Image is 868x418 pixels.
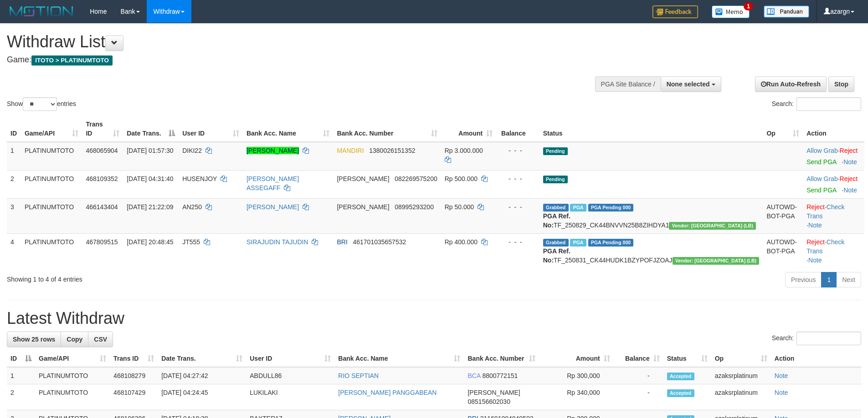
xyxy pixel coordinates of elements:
[182,175,217,182] span: HUSENJOY
[7,116,21,142] th: ID
[31,55,113,65] span: ITOTO > PLATINUMTOTO
[806,203,825,211] a: Reject
[21,116,82,142] th: Game/API: activate to sort column ascending
[806,203,844,220] a: Check Trans
[614,350,663,367] th: Balance: activate to sort column ascending
[595,76,661,92] div: PGA Site Balance /
[67,336,82,343] span: Copy
[23,97,57,111] select: Showentries
[796,332,861,345] input: Search:
[246,350,334,367] th: User ID: activate to sort column ascending
[395,175,437,182] span: Copy 082269575200 to clipboard
[127,203,173,211] span: [DATE] 21:22:09
[127,238,173,246] span: [DATE] 20:48:45
[803,170,864,198] td: ·
[711,367,771,384] td: azaksrplatinum
[667,81,710,88] span: None selected
[158,384,246,410] td: [DATE] 04:24:45
[843,158,857,166] a: Note
[712,5,750,18] img: Button%20Memo.svg
[539,116,763,142] th: Status
[772,332,861,345] label: Search:
[7,142,21,171] td: 1
[7,33,570,51] h1: Withdraw List
[763,198,803,233] td: AUTOWD-BOT-PGA
[775,389,788,396] a: Note
[803,142,864,171] td: ·
[182,203,202,211] span: AN250
[806,186,836,194] a: Send PGA
[7,97,76,111] label: Show entries
[445,175,478,182] span: Rp 500.000
[21,142,82,171] td: PLATINUMTOTO
[588,204,634,212] span: PGA Pending
[808,222,822,229] a: Note
[840,175,858,182] a: Reject
[806,147,839,154] span: ·
[334,350,464,367] th: Bank Acc. Name: activate to sort column ascending
[247,203,299,211] a: [PERSON_NAME]
[110,384,158,410] td: 468107429
[243,116,334,142] th: Bank Acc. Name: activate to sort column ascending
[744,2,753,10] span: 1
[711,384,771,410] td: azaksrplatinum
[543,204,569,212] span: Grabbed
[828,76,854,92] a: Stop
[337,175,389,182] span: [PERSON_NAME]
[441,116,496,142] th: Amount: activate to sort column ascending
[7,271,355,284] div: Showing 1 to 4 of 4 entries
[7,55,570,65] h4: Game:
[539,384,614,410] td: Rp 340,000
[500,146,536,155] div: - - -
[158,367,246,384] td: [DATE] 04:27:42
[246,384,334,410] td: LUKILAKI
[806,238,844,255] a: Check Trans
[337,147,364,154] span: MANDIRI
[35,367,110,384] td: PLATINUMTOTO
[467,389,520,396] span: [PERSON_NAME]
[7,198,21,233] td: 3
[543,247,570,264] b: PGA Ref. No:
[500,237,536,247] div: - - -
[785,272,822,287] a: Previous
[86,175,118,182] span: 468109352
[182,238,200,246] span: JT555
[7,170,21,198] td: 2
[775,372,788,379] a: Note
[247,238,308,246] a: SIRAJUDIN TAJUDIN
[667,373,694,380] span: Accepted
[803,198,864,233] td: · ·
[7,233,21,268] td: 4
[570,204,586,212] span: Marked by azaksrplatinum
[21,198,82,233] td: PLATINUMTOTO
[806,147,837,154] a: Allow Grab
[247,147,299,154] a: [PERSON_NAME]
[539,198,763,233] td: TF_250829_CK44BNVVN25B8ZIHDYA1
[803,233,864,268] td: · ·
[86,238,118,246] span: 467809515
[663,350,711,367] th: Status: activate to sort column ascending
[673,257,760,265] span: Vendor URL: https://dashboard.q2checkout.com/secure
[7,332,61,347] a: Show 25 rows
[836,272,861,287] a: Next
[337,203,389,211] span: [PERSON_NAME]
[86,203,118,211] span: 466143404
[21,170,82,198] td: PLATINUMTOTO
[803,116,864,142] th: Action
[755,76,827,92] a: Run Auto-Refresh
[337,238,347,246] span: BRI
[843,186,857,194] a: Note
[7,309,861,327] h1: Latest Withdraw
[500,202,536,212] div: - - -
[7,350,35,367] th: ID: activate to sort column descending
[110,367,158,384] td: 468108279
[61,332,88,347] a: Copy
[353,238,406,246] span: Copy 461701035657532 to clipboard
[467,372,480,379] span: BCA
[667,389,694,397] span: Accepted
[772,97,861,111] label: Search:
[445,238,478,246] span: Rp 400.000
[661,76,721,92] button: None selected
[806,175,837,182] a: Allow Grab
[88,332,113,347] a: CSV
